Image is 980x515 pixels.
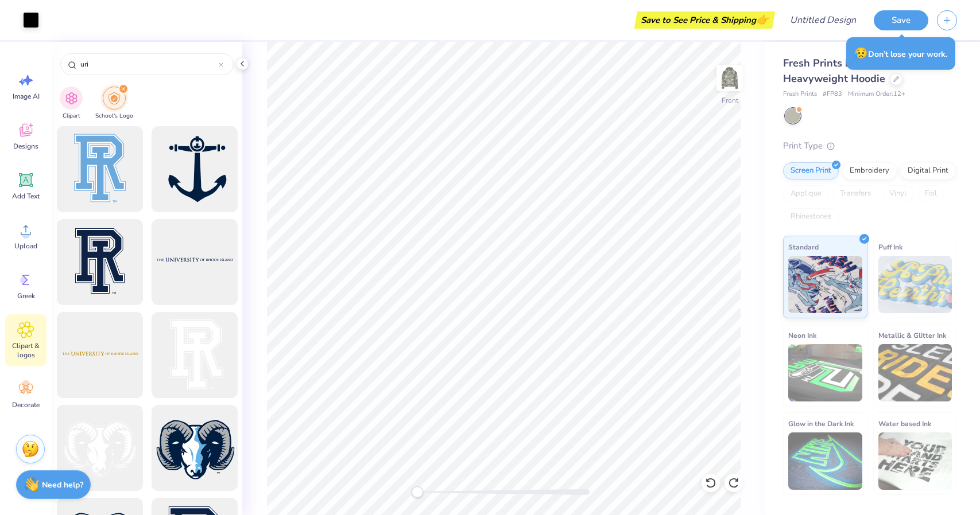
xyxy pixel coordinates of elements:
[60,87,83,120] button: filter button
[12,192,40,201] span: Add Text
[783,185,829,202] div: Applique
[900,162,956,180] div: Digital Print
[722,95,738,106] div: Front
[878,344,952,401] img: Metallic & Glitter Ink
[7,341,45,360] span: Clipart & logos
[60,87,83,120] div: filter for Clipart
[79,58,219,70] input: Try "WashU"
[13,142,38,151] span: Designs
[874,10,928,30] button: Save
[63,112,80,120] span: Clipart
[108,92,121,105] img: School's Logo Image
[637,11,772,29] div: Save to See Price & Shipping
[878,256,952,313] img: Puff Ink
[42,479,83,490] strong: Need help?
[882,185,914,202] div: Vinyl
[788,329,816,341] span: Neon Ink
[783,162,839,180] div: Screen Print
[878,329,946,341] span: Metallic & Glitter Ink
[878,241,902,253] span: Puff Ink
[95,112,133,120] span: School's Logo
[12,400,40,409] span: Decorate
[781,9,865,32] input: Untitled Design
[14,241,37,251] span: Upload
[788,418,854,430] span: Glow in the Dark Ink
[788,344,862,401] img: Neon Ink
[788,256,862,313] img: Standard
[783,208,839,225] div: Rhinestones
[854,46,868,61] span: 😥
[783,89,817,99] span: Fresh Prints
[842,162,897,180] div: Embroidery
[917,185,944,202] div: Foil
[848,89,905,99] span: Minimum Order: 12 +
[783,56,909,85] span: Fresh Prints Boston Camo Heavyweight Hoodie
[846,37,955,70] div: Don’t lose your work.
[788,241,819,253] span: Standard
[878,432,952,490] img: Water based Ink
[65,92,78,105] img: Clipart Image
[13,92,40,101] span: Image AI
[95,87,133,120] button: filter button
[756,13,769,26] span: 👉
[783,139,957,153] div: Print Type
[412,486,423,498] div: Accessibility label
[832,185,878,202] div: Transfers
[823,89,842,99] span: # FP83
[17,291,35,301] span: Greek
[788,432,862,490] img: Glow in the Dark Ink
[878,418,931,430] span: Water based Ink
[95,87,133,120] div: filter for School's Logo
[718,67,741,89] img: Front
